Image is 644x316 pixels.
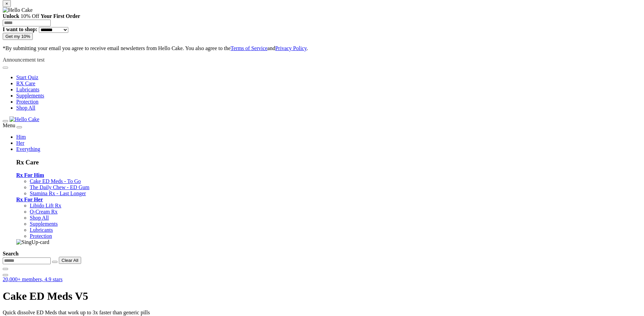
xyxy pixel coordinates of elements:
[30,178,81,184] a: Cake ED Meds - To Go
[16,172,44,178] a: Rx For Him
[21,13,39,19] span: 10% Off
[3,45,641,51] p: *By submitting your email you agree to receive email newsletters from Hello Cake. You also agree ...
[41,13,80,19] strong: Your First Order
[231,45,267,51] a: Terms of Service
[16,197,43,202] a: Rx For Her
[3,290,641,302] h1: Cake ED Meds V5
[3,7,32,13] img: Hello Cake
[16,134,26,140] a: Him
[16,105,35,111] a: Shop All
[30,227,53,233] a: Lubricants
[16,239,49,245] img: SingUp-card
[16,81,35,86] a: RX Care
[30,233,52,239] a: Protection
[16,93,44,98] a: Supplements
[9,116,39,122] img: Hello Cake
[16,146,40,152] a: Everything
[3,276,63,282] a: 20,000+ members, 4.9 stars
[3,26,38,32] strong: I want to shop:
[3,251,19,256] strong: Search
[30,203,61,208] a: Libido Lift Rx
[30,209,57,215] a: O-Cream Rx
[3,310,641,316] p: Quick dissolve ED Meds that work up to 3x faster than generic pills
[16,87,39,92] a: Lubricants
[3,33,33,40] button: Get my 10%
[30,215,49,221] a: Shop All
[59,257,81,264] button: Clear All
[275,45,307,51] a: Privacy Policy
[3,122,15,128] span: Menu
[16,99,39,105] a: Protection
[3,13,19,19] strong: Unlock
[30,190,86,196] a: Stamina Rx - Last Longer
[30,184,89,190] a: The Daily Chew - ED Gum
[16,140,24,146] a: Her
[30,221,58,227] a: Supplements
[16,74,38,80] a: Start Quiz
[16,159,641,166] h3: Rx Care
[3,57,641,63] div: Announcement test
